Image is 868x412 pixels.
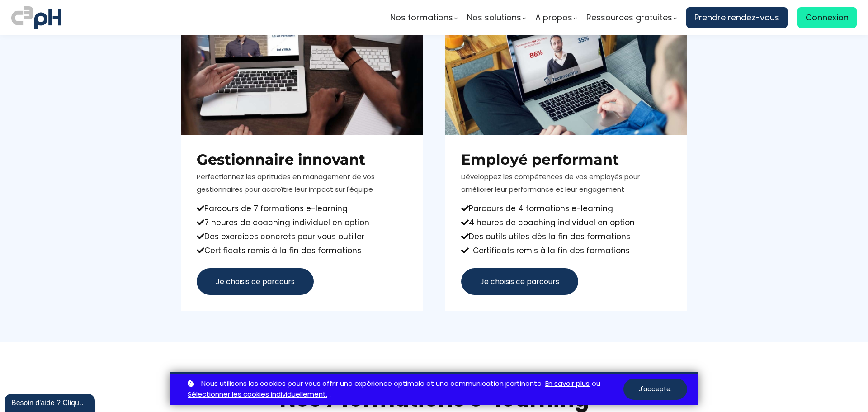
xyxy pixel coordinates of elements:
span: Développez les compétences de vos employés pour améliorer leur performance et leur engagement [461,172,640,194]
span: Je choisis ce parcours [480,276,559,287]
button: J'accepte. [623,379,687,400]
span: Nos solutions [467,11,521,24]
b: Gestionnaire innovant [197,151,365,168]
div: 4 heures de coaching individuel en option [461,216,671,229]
p: ou . [185,378,623,401]
span: A propos [535,11,572,24]
span: Nos formations [390,11,453,24]
span: Prendre rendez-vous [694,11,779,24]
strong: Employé performant [461,151,619,168]
div: Certificats remis à la fin des formations [197,244,407,257]
span: Je choisis ce parcours [216,276,295,287]
a: En savoir plus [545,378,590,389]
a: Prendre rendez-vous [686,7,788,28]
div: 7 heures de coaching individuel en option [197,216,407,229]
span: Nous utilisons les cookies pour vous offrir une expérience optimale et une communication pertinente. [201,378,543,389]
div: Des outils utiles dès la fin des formations [461,230,671,243]
div: Parcours de 7 formations e-learning [197,202,407,215]
div: Parcours de 4 formations e-learning [461,202,671,215]
span: Perfectionnez les aptitudes en management de vos gestionnaires pour accroître leur impact sur l'é... [197,172,375,194]
a: Sélectionner les cookies individuellement. [188,389,327,400]
button: Je choisis ce parcours [461,268,578,295]
div: Des exercices concrets pour vous outiller [197,230,407,243]
span: Connexion [806,11,849,24]
button: Je choisis ce parcours [197,268,314,295]
div: Certificats remis à la fin des formations [461,244,671,257]
iframe: chat widget [5,392,97,412]
a: Connexion [797,7,857,28]
img: logo C3PH [11,5,61,31]
span: Ressources gratuites [586,11,672,24]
